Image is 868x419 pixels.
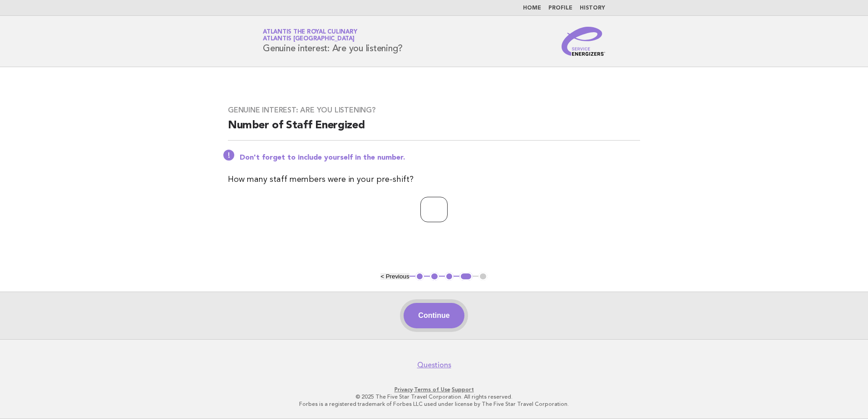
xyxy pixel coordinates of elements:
button: 4 [459,272,473,281]
p: · · [156,386,712,393]
button: 3 [445,272,454,281]
p: Don't forget to include yourself in the number. [240,153,640,162]
button: 2 [430,272,439,281]
button: Continue [404,303,464,328]
a: Terms of Use [414,386,450,393]
p: How many staff members were in your pre-shift? [228,173,640,186]
button: 1 [415,272,424,281]
img: Service Energizers [562,27,605,56]
a: Privacy [395,386,413,393]
a: Questions [417,361,451,370]
h1: Genuine interest: Are you listening? [263,29,403,53]
a: Home [523,5,541,11]
p: © 2025 The Five Star Travel Corporation. All rights reserved. [156,393,712,400]
a: Profile [548,5,572,11]
a: History [580,5,605,11]
a: Support [452,386,474,393]
span: Atlantis [GEOGRAPHIC_DATA] [263,36,355,42]
a: Atlantis the Royal CulinaryAtlantis [GEOGRAPHIC_DATA] [263,29,357,42]
h3: Genuine interest: Are you listening? [228,106,640,115]
h2: Number of Staff Energized [228,118,640,141]
p: Forbes is a registered trademark of Forbes LLC used under license by The Five Star Travel Corpora... [156,400,712,408]
button: < Previous [380,273,409,280]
